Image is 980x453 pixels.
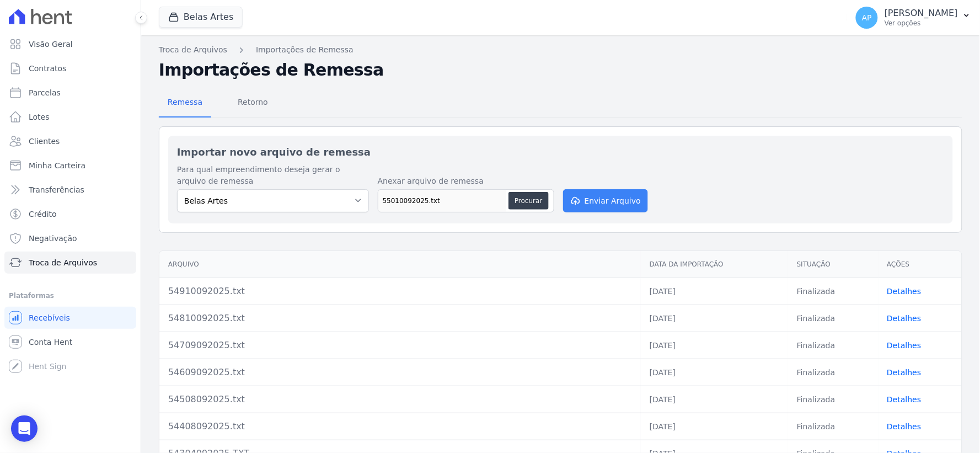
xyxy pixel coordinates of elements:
[159,251,641,278] th: Arquivo
[29,63,66,74] span: Contratos
[641,332,788,359] td: [DATE]
[4,33,136,55] a: Visão Geral
[641,278,788,305] td: [DATE]
[4,106,136,128] a: Lotes
[29,312,70,323] span: Recebíveis
[788,332,878,359] td: Finalizada
[4,57,136,79] a: Contratos
[4,227,136,249] a: Negativação
[4,252,136,274] a: Troca de Arquivos
[847,2,980,33] button: AP [PERSON_NAME] Ver opções
[887,341,922,350] a: Detalhes
[641,386,788,413] td: [DATE]
[168,420,632,433] div: 54408092025.txt
[378,175,554,187] label: Anexar arquivo de remessa
[161,91,209,113] span: Remessa
[29,184,84,195] span: Transferências
[177,164,369,187] label: Para qual empreendimento deseja gerar o arquivo de remessa
[4,130,136,152] a: Clientes
[4,331,136,353] a: Conta Hent
[168,393,632,406] div: 54508092025.txt
[159,44,962,56] nav: Breadcrumb
[887,395,922,404] a: Detalhes
[29,337,72,348] span: Conta Hent
[887,368,922,377] a: Detalhes
[641,359,788,386] td: [DATE]
[159,7,243,28] button: Belas Artes
[788,413,878,440] td: Finalizada
[168,312,632,325] div: 54810092025.txt
[508,192,548,210] button: Procurar
[29,87,61,98] span: Parcelas
[788,278,878,305] td: Finalizada
[29,233,77,244] span: Negativação
[29,160,85,171] span: Minha Carteira
[159,44,227,56] a: Troca de Arquivos
[4,179,136,201] a: Transferências
[4,307,136,329] a: Recebíveis
[9,289,132,302] div: Plataformas
[641,251,788,278] th: Data da Importação
[788,359,878,386] td: Finalizada
[29,209,57,220] span: Crédito
[4,82,136,104] a: Parcelas
[788,386,878,413] td: Finalizada
[879,251,962,278] th: Ações
[159,89,211,118] a: Remessa
[11,415,38,442] div: Open Intercom Messenger
[159,60,962,80] h2: Importações de Remessa
[168,285,632,298] div: 54910092025.txt
[168,339,632,352] div: 54709092025.txt
[563,189,648,212] button: Enviar Arquivo
[177,145,944,159] h2: Importar novo arquivo de remessa
[4,203,136,225] a: Crédito
[29,136,60,147] span: Clientes
[887,314,922,323] a: Detalhes
[885,19,958,28] p: Ver opções
[231,91,275,113] span: Retorno
[885,8,958,19] p: [PERSON_NAME]
[788,305,878,332] td: Finalizada
[29,257,97,268] span: Troca de Arquivos
[788,251,878,278] th: Situação
[641,413,788,440] td: [DATE]
[641,305,788,332] td: [DATE]
[256,44,354,56] a: Importações de Remessa
[229,89,277,118] a: Retorno
[159,89,277,118] nav: Tab selector
[887,287,922,296] a: Detalhes
[862,14,872,22] span: AP
[168,366,632,379] div: 54609092025.txt
[887,422,922,431] a: Detalhes
[4,154,136,177] a: Minha Carteira
[29,111,50,122] span: Lotes
[29,39,73,50] span: Visão Geral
